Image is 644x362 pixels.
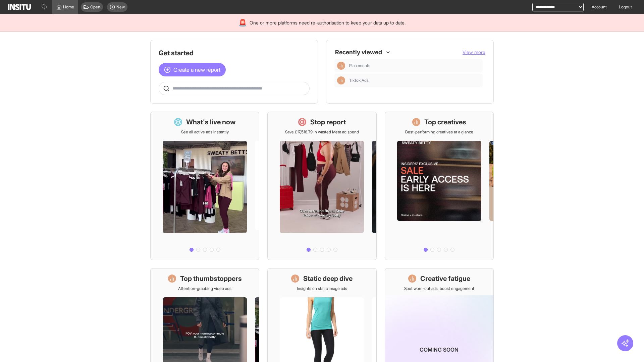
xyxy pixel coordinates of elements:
h1: Static deep dive [303,274,353,283]
span: One or more platforms need re-authorisation to keep your data up to date. [250,19,406,26]
div: 🚨 [238,18,247,27]
div: Insights [337,76,345,84]
span: Placements [349,63,370,68]
button: View more [463,49,485,56]
span: Home [63,4,74,10]
span: Open [90,4,100,10]
h1: What's live now [186,117,236,127]
p: See all active ads instantly [181,129,229,135]
p: Best-performing creatives at a glance [405,129,473,135]
a: What's live nowSee all active ads instantly [150,112,259,260]
a: Top creativesBest-performing creatives at a glance [385,112,494,260]
a: Stop reportSave £17,516.79 in wasted Meta ad spend [267,112,376,260]
button: Create a new report [159,63,226,76]
span: TikTok Ads [349,78,369,83]
img: Logo [8,4,31,10]
h1: Top thumbstoppers [180,274,242,283]
span: View more [463,49,485,55]
span: Create a new report [173,66,220,74]
p: Attention-grabbing video ads [178,286,231,291]
p: Save £17,516.79 in wasted Meta ad spend [285,129,359,135]
h1: Get started [159,48,310,58]
h1: Top creatives [424,117,466,127]
p: Insights on static image ads [297,286,347,291]
h1: Stop report [310,117,346,127]
span: TikTok Ads [349,78,480,83]
span: Placements [349,63,480,68]
div: Insights [337,62,345,70]
span: New [116,4,125,10]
